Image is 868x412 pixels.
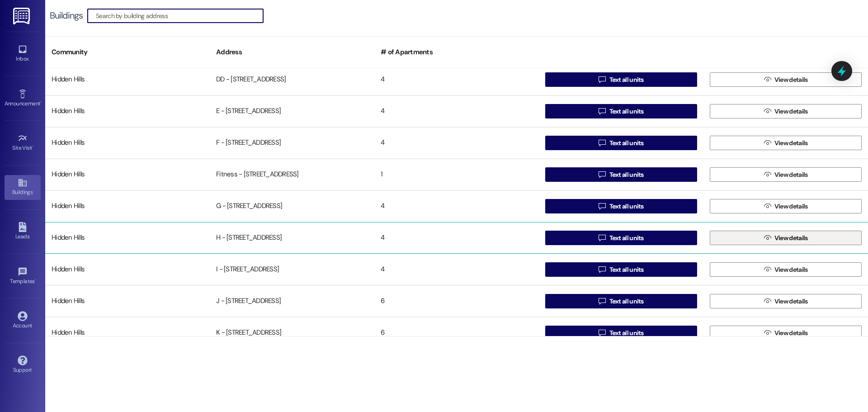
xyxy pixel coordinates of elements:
div: 4 [374,229,539,247]
span: View details [774,328,808,338]
i:  [764,139,771,147]
i:  [599,329,605,336]
i:  [764,203,771,210]
i:  [764,76,771,83]
div: DD - [STREET_ADDRESS] [210,71,374,89]
input: Search by building address [96,9,263,22]
i:  [599,108,605,115]
div: Hidden Hills [45,166,210,184]
a: Support [5,353,41,377]
div: Hidden Hills [45,292,210,310]
button: Text all units [545,167,697,182]
a: Inbox [5,42,41,66]
button: Text all units [545,231,697,245]
span: Text all units [609,233,644,243]
button: Text all units [545,326,697,340]
i:  [764,329,771,336]
i:  [764,266,771,273]
i:  [599,266,605,273]
div: H - [STREET_ADDRESS] [210,229,374,247]
button: View details [710,199,862,213]
button: Text all units [545,136,697,150]
span: • [40,99,42,105]
span: • [35,277,36,283]
a: Buildings [5,175,41,199]
button: Text all units [545,294,697,308]
div: Hidden Hills [45,260,210,279]
div: Buildings [50,11,83,20]
span: Text all units [609,202,644,211]
div: K - [STREET_ADDRESS] [210,324,374,342]
div: 6 [374,292,539,310]
div: 4 [374,197,539,215]
div: 4 [374,71,539,89]
div: 4 [374,260,539,279]
div: Hidden Hills [45,71,210,89]
i:  [764,171,771,178]
div: E - [STREET_ADDRESS] [210,102,374,120]
span: Text all units [609,138,644,148]
div: Hidden Hills [45,102,210,120]
i:  [599,76,605,83]
div: J - [STREET_ADDRESS] [210,292,374,310]
span: Text all units [609,297,644,306]
i:  [599,171,605,178]
a: Site Visit • [5,131,41,155]
span: View details [774,265,808,275]
i:  [764,298,771,305]
div: 4 [374,102,539,120]
div: 1 [374,166,539,184]
button: View details [710,231,862,245]
button: Text all units [545,262,697,277]
button: View details [710,262,862,277]
i:  [599,234,605,242]
span: View details [774,202,808,211]
i:  [599,139,605,147]
span: View details [774,297,808,306]
div: Community [45,41,210,63]
div: I - [STREET_ADDRESS] [210,260,374,279]
div: Hidden Hills [45,324,210,342]
div: Address [210,41,374,63]
i:  [599,203,605,210]
button: Text all units [545,199,697,213]
i:  [599,298,605,305]
a: Templates • [5,264,41,289]
button: View details [710,294,862,308]
div: F - [STREET_ADDRESS] [210,134,374,152]
span: Text all units [609,107,644,116]
i:  [764,234,771,242]
i:  [764,108,771,115]
div: G - [STREET_ADDRESS] [210,197,374,215]
div: 6 [374,324,539,342]
div: Fitness - [STREET_ADDRESS] [210,166,374,184]
div: # of Apartments [374,41,539,63]
span: View details [774,138,808,148]
span: Text all units [609,75,644,85]
div: Hidden Hills [45,197,210,215]
button: Text all units [545,104,697,118]
div: Hidden Hills [45,134,210,152]
button: View details [710,136,862,150]
span: View details [774,75,808,85]
button: View details [710,104,862,118]
button: Text all units [545,72,697,87]
span: Text all units [609,265,644,275]
img: ResiDesk Logo [13,8,32,24]
div: 4 [374,134,539,152]
span: • [33,143,34,150]
a: Account [5,308,41,333]
span: View details [774,170,808,180]
div: Hidden Hills [45,229,210,247]
span: View details [774,107,808,116]
span: Text all units [609,170,644,180]
button: View details [710,167,862,182]
span: Text all units [609,328,644,338]
button: View details [710,72,862,87]
a: Leads [5,219,41,244]
button: View details [710,326,862,340]
span: View details [774,233,808,243]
